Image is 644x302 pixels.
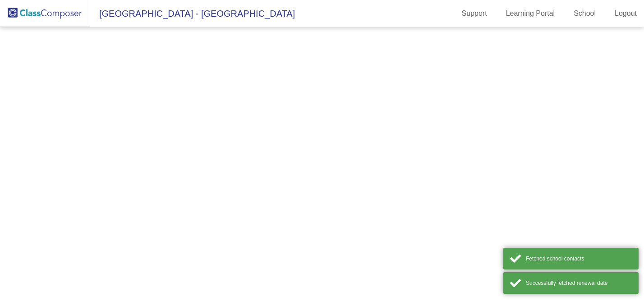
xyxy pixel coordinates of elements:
a: Learning Portal [499,6,562,21]
div: Successfully fetched renewal date [526,279,632,287]
a: Logout [607,6,644,21]
span: [GEOGRAPHIC_DATA] - [GEOGRAPHIC_DATA] [90,6,295,21]
a: School [566,6,603,21]
div: Fetched school contacts [526,255,632,263]
a: Support [455,6,494,21]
